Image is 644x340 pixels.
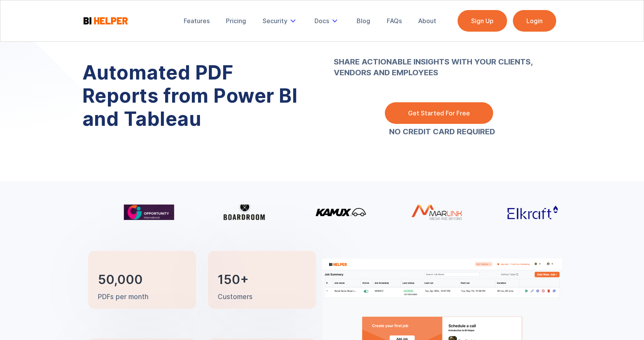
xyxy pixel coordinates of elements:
[218,274,249,286] h3: 150+
[387,17,402,25] div: FAQs
[226,17,246,25] div: Pricing
[98,274,143,286] h3: 50,000
[413,12,442,29] a: About
[257,12,304,29] div: Security
[334,35,550,89] p: ‍
[357,17,370,25] div: Blog
[351,12,376,29] a: Blog
[309,12,345,29] div: Docs
[458,10,507,32] a: Sign Up
[263,17,287,25] div: Security
[220,12,251,29] a: Pricing
[334,35,550,89] strong: SHARE ACTIONABLE INSIGHTS WITH YOUR CLIENTS, VENDORS AND EMPLOYEES ‍
[314,17,329,25] div: Docs
[389,127,495,136] strong: NO CREDIT CARD REQUIRED
[178,12,215,29] a: Features
[381,12,407,29] a: FAQs
[389,128,495,135] a: NO CREDIT CARD REQUIRED
[385,102,493,124] a: Get Started For Free
[218,293,253,302] p: Customers
[513,10,556,32] a: Login
[418,17,436,25] div: About
[82,61,311,130] h1: Automated PDF Reports from Power BI and Tableau
[184,17,210,25] div: Features
[98,293,149,302] p: PDFs per month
